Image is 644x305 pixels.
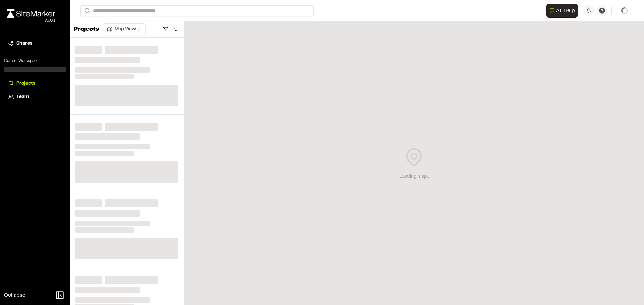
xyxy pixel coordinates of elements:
[16,80,35,87] span: Projects
[7,9,55,18] img: rebrand.png
[4,291,25,299] span: Collapse
[74,25,99,34] p: Projects
[16,40,32,47] span: Shares
[399,173,429,180] div: Loading map...
[8,93,62,101] a: Team
[4,58,66,64] p: Current Workspace
[8,80,62,87] a: Projects
[556,7,575,15] span: AI Help
[16,93,29,101] span: Team
[8,40,62,47] a: Shares
[546,4,578,18] button: Open AI Assistant
[80,5,93,16] button: Search
[7,18,55,24] div: Oh geez...please don't...
[546,4,581,18] div: Open AI Assistant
